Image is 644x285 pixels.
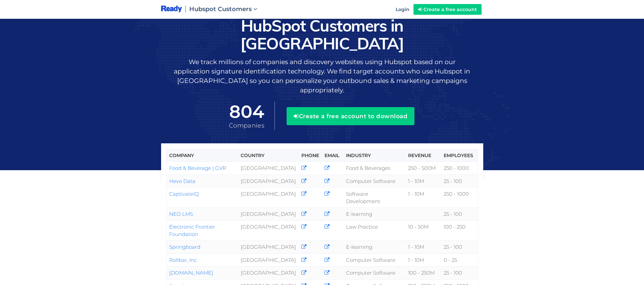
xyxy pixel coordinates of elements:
td: 1 - 10M [405,253,441,266]
td: 1 - 10M [405,188,441,208]
th: Email [322,149,343,162]
button: Create a free account to download [287,107,414,125]
td: Computer Software [343,267,406,279]
td: [GEOGRAPHIC_DATA] [238,241,299,253]
td: 10 - 50M [405,221,441,241]
th: Revenue [405,149,441,162]
td: 0 - 25 [441,253,478,266]
td: [GEOGRAPHIC_DATA] [238,207,299,220]
td: 250 - 500M [405,162,441,175]
td: 25 - 100 [441,267,478,279]
a: CaptivateIQ [169,191,199,197]
a: Hevo Data [169,178,195,184]
p: We track millions of companies and discovery websites using Hubspot based on our application sign... [161,57,483,95]
th: Employees [441,149,478,162]
td: Computer Software [343,253,406,266]
span: Hubspot Customers [189,5,252,13]
td: [GEOGRAPHIC_DATA] [238,162,299,175]
td: 250 - 1000 [441,162,478,175]
span: 804 [229,102,264,122]
td: 25 - 100 [441,175,478,187]
td: [GEOGRAPHIC_DATA] [238,221,299,241]
td: 100 - 250 [441,221,478,241]
td: Computer Software [343,175,406,187]
a: Springboard [169,244,200,250]
a: Electronic Frontier Foundation [169,224,215,237]
td: 100 - 250M [405,267,441,279]
a: [DOMAIN_NAME] [169,270,213,276]
td: Software Development [343,188,406,208]
a: Create a free account [413,4,482,15]
th: Phone [299,149,322,162]
a: Rollbar, Inc. [169,257,198,263]
h1: HubSpot Customers in [GEOGRAPHIC_DATA] [161,17,483,52]
th: Industry [343,149,406,162]
span: Login [396,6,409,12]
td: 1 - 10M [405,241,441,253]
td: 1 - 10M [405,175,441,187]
td: E-learning [343,241,406,253]
td: Food & Beverages [343,162,406,175]
th: Company [166,149,238,162]
td: [GEOGRAPHIC_DATA] [238,253,299,266]
td: E-learning [343,207,406,220]
a: NEO LMS [169,211,193,217]
td: 25 - 100 [441,241,478,253]
span: Companies [229,122,264,129]
td: [GEOGRAPHIC_DATA] [238,188,299,208]
img: logo [161,5,182,13]
a: Login [392,1,413,18]
th: Country [238,149,299,162]
a: Food & Beverage | GVR [169,165,226,171]
td: 25 - 100 [441,207,478,220]
td: 250 - 1000 [441,188,478,208]
td: Law Practice [343,221,406,241]
td: [GEOGRAPHIC_DATA] [238,175,299,187]
td: [GEOGRAPHIC_DATA] [238,267,299,279]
